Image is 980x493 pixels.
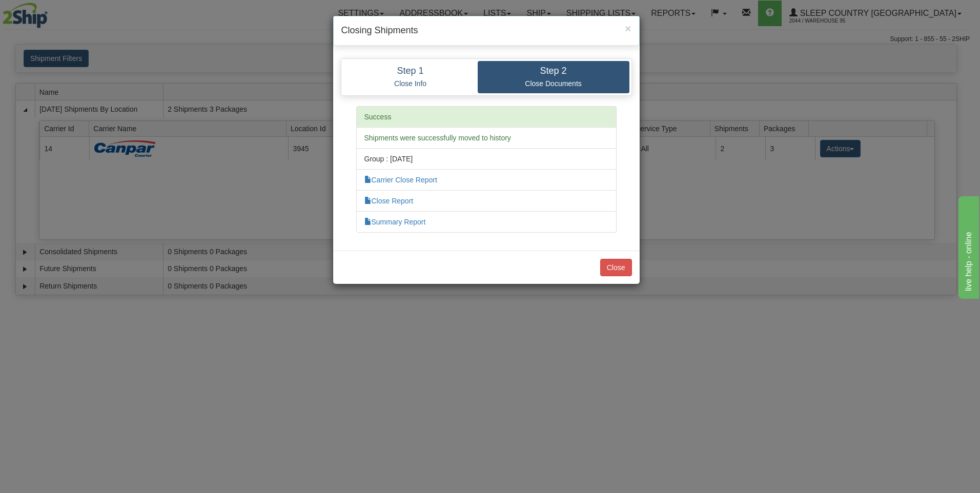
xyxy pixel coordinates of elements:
[356,106,617,128] li: Success
[625,23,631,34] button: Close
[343,61,478,93] a: Step 1 Close Info
[351,79,470,88] p: Close Info
[351,66,470,76] h4: Step 1
[356,148,617,170] li: Group : [DATE]
[364,176,437,184] a: Carrier Close Report
[364,218,426,226] a: Summary Report
[485,79,622,88] p: Close Documents
[341,24,631,37] h4: Closing Shipments
[364,197,414,205] a: Close Report
[485,66,622,76] h4: Step 2
[956,194,979,299] iframe: chat widget
[478,61,629,93] a: Step 2 Close Documents
[8,6,95,18] div: live help - online
[356,127,617,149] li: Shipments were successfully moved to history
[600,259,632,276] button: Close
[625,23,631,34] span: ×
